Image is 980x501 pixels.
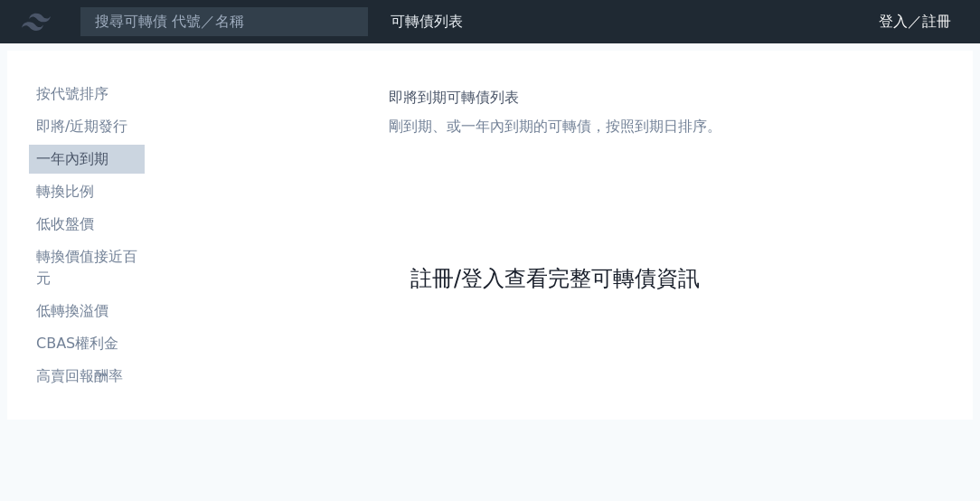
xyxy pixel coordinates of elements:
li: CBAS權利金 [29,333,145,354]
a: 低收盤價 [29,210,145,239]
h1: 即將到期可轉債列表 [389,87,721,109]
input: 搜尋可轉債 代號／名稱 [80,6,369,37]
li: 轉換價值接近百元 [29,246,145,289]
li: 轉換比例 [29,181,145,203]
a: 轉換價值接近百元 [29,242,145,293]
li: 一年內到期 [29,148,145,170]
li: 高賣回報酬率 [29,365,145,387]
li: 按代號排序 [29,83,145,105]
li: 即將/近期發行 [29,116,145,137]
a: 一年內到期 [29,145,145,174]
a: 低轉換溢價 [29,297,145,326]
a: 註冊/登入查看完整可轉債資訊 [410,264,700,293]
a: 即將/近期發行 [29,112,145,141]
li: 低收盤價 [29,213,145,235]
li: 低轉換溢價 [29,300,145,322]
a: CBAS權利金 [29,329,145,358]
a: 轉換比例 [29,177,145,206]
p: 剛到期、或一年內到期的可轉債，按照到期日排序。 [389,116,721,137]
a: 高賣回報酬率 [29,362,145,391]
a: 可轉債列表 [391,13,463,30]
a: 按代號排序 [29,80,145,109]
a: 登入／註冊 [864,7,966,36]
